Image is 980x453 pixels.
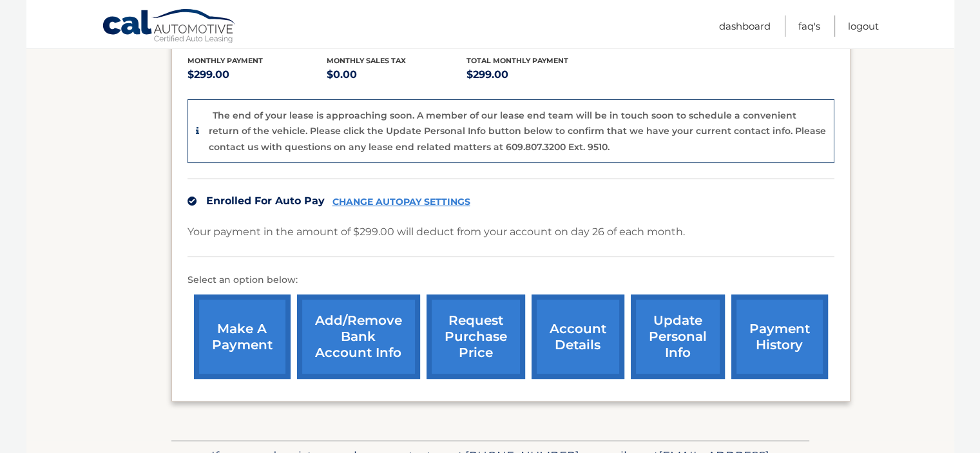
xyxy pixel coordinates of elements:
a: Dashboard [719,15,771,37]
span: Monthly sales Tax [327,56,406,65]
a: update personal info [631,294,725,379]
p: $0.00 [327,66,466,84]
a: payment history [731,294,828,379]
a: Cal Automotive [102,8,237,46]
a: CHANGE AUTOPAY SETTINGS [332,197,470,207]
p: Select an option below: [187,273,834,288]
a: request purchase price [427,294,525,379]
a: Add/Remove bank account info [297,294,420,379]
p: $299.00 [187,66,327,84]
span: Enrolled For Auto Pay [206,195,325,207]
span: Monthly Payment [187,56,263,65]
p: $299.00 [466,66,606,84]
a: FAQ's [798,15,820,37]
img: check.svg [187,197,197,206]
a: Logout [848,15,879,37]
a: account details [532,294,624,379]
a: make a payment [194,294,291,379]
span: Total Monthly Payment [466,56,568,65]
p: The end of your lease is approaching soon. A member of our lease end team will be in touch soon t... [209,110,826,153]
p: Your payment in the amount of $299.00 will deduct from your account on day 26 of each month. [187,223,685,241]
